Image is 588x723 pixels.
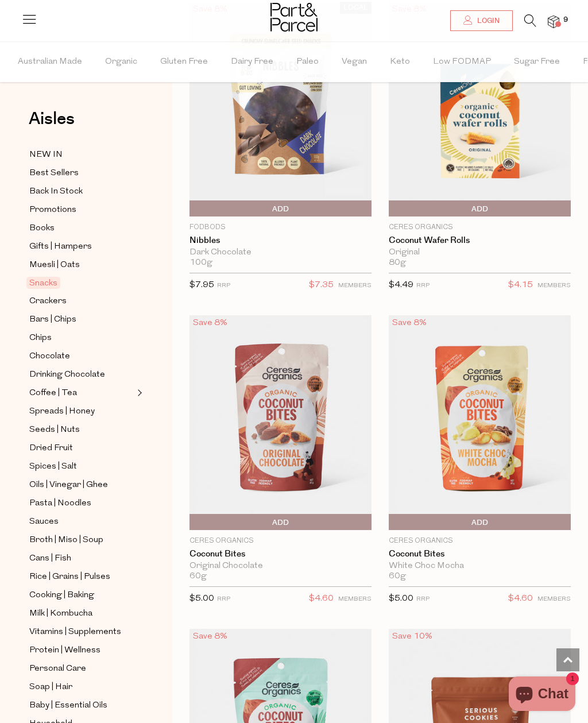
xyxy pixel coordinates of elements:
[537,596,571,602] small: MEMBERS
[29,699,107,713] span: Baby | Essential Oils
[29,478,108,492] span: Oils | Vinegar | Ghee
[29,368,134,382] a: Drinking Chocolate
[389,514,571,530] button: Add To Parcel
[29,662,86,676] span: Personal Care
[189,549,372,559] a: Coconut Bites
[389,281,413,289] span: $4.49
[29,106,75,132] span: Aisles
[29,460,77,474] span: Spices | Salt
[29,221,134,235] a: Books
[29,110,75,139] a: Aisles
[29,698,134,713] a: Baby | Essential Oils
[342,42,367,82] span: Vegan
[389,561,571,571] div: White Choc Mocha
[29,203,134,217] a: Promotions
[338,596,372,602] small: MEMBERS
[29,295,67,308] span: Crackers
[29,441,134,455] a: Dried Fruit
[433,42,491,82] span: Low FODMAP
[29,625,134,639] a: Vitamins | Supplements
[29,551,134,566] a: Cans | Fish
[29,331,52,345] span: Chips
[26,277,60,289] span: Snacks
[508,278,533,293] span: $4.15
[29,185,83,199] span: Back In Stock
[29,294,134,308] a: Crackers
[537,283,571,289] small: MEMBERS
[309,591,334,606] span: $4.60
[29,313,76,327] span: Bars | Chips
[217,283,230,289] small: RRP
[389,315,571,530] img: Coconut Bites
[389,200,571,216] button: Add To Parcel
[505,676,579,714] inbox-online-store-chat: Shopify online store chat
[189,315,372,530] img: Coconut Bites
[29,166,134,180] a: Best Sellers
[29,148,134,162] a: NEW IN
[416,283,430,289] small: RRP
[29,570,110,584] span: Rice | Grains | Pulses
[29,203,76,217] span: Promotions
[29,167,79,180] span: Best Sellers
[217,596,230,602] small: RRP
[450,10,513,31] a: Login
[29,496,134,511] a: Pasta | Noodles
[416,596,430,602] small: RRP
[189,258,212,268] span: 100g
[29,442,73,455] span: Dried Fruit
[189,561,372,571] div: Original Chocolate
[389,248,571,258] div: Original
[389,2,571,216] img: Coconut Wafer Rolls
[29,404,134,419] a: Spreads | Honey
[189,571,207,582] span: 60g
[29,515,59,529] span: Sauces
[29,184,134,199] a: Back In Stock
[29,459,134,474] a: Spices | Salt
[389,629,436,644] div: Save 10%
[270,3,318,32] img: Part&Parcel
[548,16,559,28] a: 9
[189,248,372,258] div: Dark Chocolate
[134,386,142,400] button: Expand/Collapse Coffee | Tea
[189,514,372,530] button: Add To Parcel
[29,533,134,547] a: Broth | Miso | Soup
[189,315,231,331] div: Save 8%
[29,606,134,621] a: Milk | Kombucha
[389,571,406,582] span: 60g
[338,283,372,289] small: MEMBERS
[29,258,134,272] a: Muesli | Oats
[29,240,92,254] span: Gifts | Hampers
[29,276,134,290] a: Snacks
[389,594,413,603] span: $5.00
[29,478,134,492] a: Oils | Vinegar | Ghee
[296,42,319,82] span: Paleo
[189,536,372,546] p: Ceres Organics
[29,570,134,584] a: Rice | Grains | Pulses
[29,662,134,676] a: Personal Care
[29,680,134,694] a: Soap | Hair
[29,258,80,272] span: Muesli | Oats
[29,331,134,345] a: Chips
[389,315,430,331] div: Save 8%
[29,386,77,400] span: Coffee | Tea
[29,405,95,419] span: Spreads | Honey
[29,515,134,529] a: Sauces
[29,148,63,162] span: NEW IN
[29,349,134,364] a: Chocolate
[29,625,121,639] span: Vitamins | Supplements
[29,588,134,602] a: Cooking | Baking
[29,312,134,327] a: Bars | Chips
[29,644,100,658] span: Protein | Wellness
[29,681,72,694] span: Soap | Hair
[29,533,103,547] span: Broth | Miso | Soup
[189,281,214,289] span: $7.95
[231,42,273,82] span: Dairy Free
[389,235,571,246] a: Coconut Wafer Rolls
[29,607,92,621] span: Milk | Kombucha
[508,591,533,606] span: $4.60
[18,42,82,82] span: Australian Made
[29,589,94,602] span: Cooking | Baking
[160,42,208,82] span: Gluten Free
[189,594,214,603] span: $5.00
[389,258,406,268] span: 80g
